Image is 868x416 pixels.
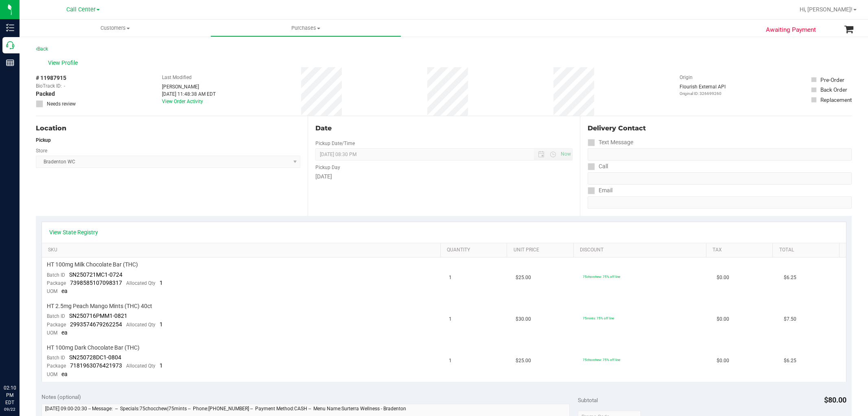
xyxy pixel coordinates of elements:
[47,355,65,361] span: Batch ID
[820,76,844,84] div: Pre-Order
[20,20,210,37] a: Customers
[162,83,216,90] div: [PERSON_NAME]
[160,280,163,286] span: 1
[8,351,33,375] iframe: Resource center
[49,228,98,236] a: View State Registry
[48,59,81,67] span: View Profile
[6,24,14,32] inline-svg: Inventory
[680,90,726,97] p: Original ID: 326699260
[210,20,401,37] a: Purchases
[69,271,122,278] span: SN250721MC1-0724
[516,274,531,282] span: $25.00
[36,90,55,98] span: Packed
[4,406,16,412] p: 09/22
[47,280,66,286] span: Package
[126,363,155,369] span: Allocated Qty
[160,321,163,328] span: 1
[588,161,608,172] label: Call
[36,74,66,82] span: # 11987915
[680,83,726,97] div: Flourish External API
[70,321,122,328] span: 2993574679262254
[583,358,620,362] span: 75chocchew: 75% off line
[36,137,51,143] strong: Pickup
[580,247,703,253] a: Discount
[64,82,65,90] span: -
[820,86,847,94] div: Back Order
[36,46,48,52] a: Back
[514,247,571,253] a: Unit Price
[583,275,620,279] span: 75chocchew: 75% off line
[70,280,122,286] span: 7398585107098317
[784,315,796,323] span: $7.50
[588,172,852,185] input: Format: (999) 999-9999
[47,344,140,352] span: HT 100mg Dark Chocolate Bar (THC)
[717,315,729,323] span: $0.00
[70,362,122,369] span: 7181963076421973
[126,280,155,286] span: Allocated Qty
[800,6,853,13] span: Hi, [PERSON_NAME]!
[315,172,572,181] div: [DATE]
[315,123,572,133] div: Date
[69,313,127,319] span: SN250716PMM1-0821
[447,247,504,253] a: Quantity
[784,274,796,282] span: $6.25
[588,148,852,161] input: Format: (999) 999-9999
[680,74,693,81] label: Origin
[42,394,81,400] span: Notes (optional)
[162,74,192,81] label: Last Modified
[36,82,62,90] span: BioTrack ID:
[588,123,852,133] div: Delivery Contact
[47,322,66,328] span: Package
[717,274,729,282] span: $0.00
[47,372,57,377] span: UOM
[4,384,16,406] p: 02:10 PM EDT
[588,136,633,148] label: Text Message
[516,357,531,365] span: $25.00
[61,329,68,336] span: ea
[61,288,68,294] span: ea
[449,315,452,323] span: 1
[162,90,216,98] div: [DATE] 11:48:38 AM EDT
[47,261,138,269] span: HT 100mg Milk Chocolate Bar (THC)
[47,363,66,369] span: Package
[516,315,531,323] span: $30.00
[713,247,770,253] a: Tax
[20,24,210,32] span: Customers
[717,357,729,365] span: $0.00
[61,371,68,377] span: ea
[47,313,65,319] span: Batch ID
[211,24,401,32] span: Purchases
[779,247,836,253] a: Total
[47,100,76,108] span: Needs review
[47,302,152,310] span: HT 2.5mg Peach Mango Mints (THC) 40ct
[66,6,96,13] span: Call Center
[47,272,65,278] span: Batch ID
[578,397,598,403] span: Subtotal
[784,357,796,365] span: $6.25
[47,330,57,336] span: UOM
[162,99,203,104] a: View Order Activity
[6,41,14,49] inline-svg: Call Center
[47,288,57,294] span: UOM
[583,316,614,320] span: 75mints: 75% off line
[160,362,163,369] span: 1
[824,396,846,404] span: $80.00
[36,147,47,154] label: Store
[69,354,121,361] span: SN250728DC1-0804
[315,140,355,147] label: Pickup Date/Time
[449,274,452,282] span: 1
[449,357,452,365] span: 1
[126,322,155,328] span: Allocated Qty
[36,123,300,133] div: Location
[766,25,816,35] span: Awaiting Payment
[48,247,437,253] a: SKU
[6,59,14,67] inline-svg: Reports
[315,164,340,171] label: Pickup Day
[24,350,34,359] iframe: Resource center unread badge
[820,96,852,104] div: Replacement
[588,185,612,196] label: Email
